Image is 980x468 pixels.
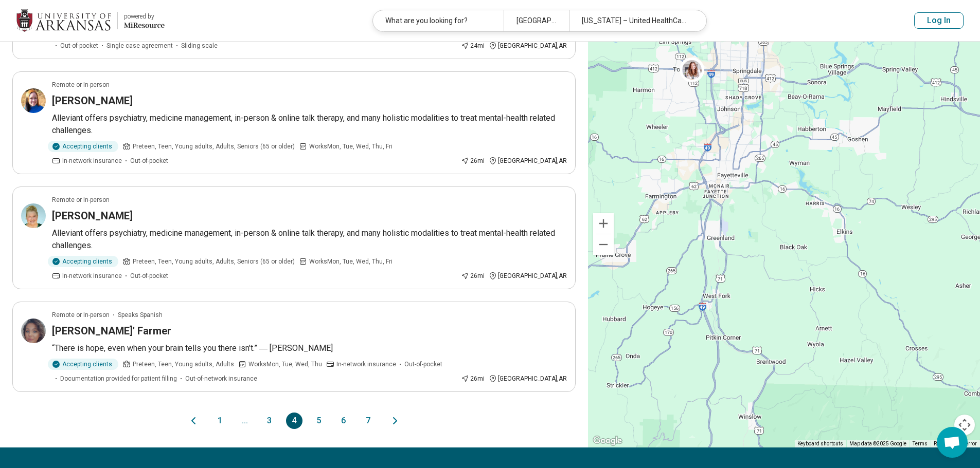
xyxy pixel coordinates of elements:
a: Terms (opens in new tab) [913,441,928,446]
button: Zoom out [593,234,614,255]
div: Open chat [937,427,968,458]
p: Remote or In-person [52,80,110,89]
div: What are you looking for? [373,10,504,31]
p: Remote or In-person [52,310,110,320]
button: Log In [914,12,964,29]
span: Out-of-network insurance [185,374,257,383]
span: In-network insurance [62,271,122,280]
div: 26 mi [461,374,485,383]
div: [GEOGRAPHIC_DATA] , AR [489,156,567,165]
a: Open this area in Google Maps (opens a new window) [591,434,625,447]
div: 26 mi [461,271,485,280]
button: 1 [212,413,228,429]
div: Accepting clients [48,359,118,370]
div: Accepting clients [48,256,118,267]
h3: [PERSON_NAME] [52,209,133,223]
span: In-network insurance [336,360,396,369]
span: In-network insurance [62,156,122,165]
button: 7 [360,413,377,429]
span: Preteen, Teen, Young adults, Adults [133,360,234,369]
span: Out-of-pocket [60,41,98,50]
span: Out-of-pocket [404,360,442,369]
div: powered by [124,12,165,21]
span: Preteen, Teen, Young adults, Adults, Seniors (65 or older) [133,257,295,266]
a: Report a map error [934,441,977,446]
p: “There is hope, even when your brain tells you there isn’t.” ― [PERSON_NAME] [52,342,567,354]
div: 26 mi [461,156,485,165]
span: Single case agreement [106,41,173,50]
h3: [PERSON_NAME] [52,93,133,108]
a: University of Arkansaspowered by [16,8,165,33]
div: [GEOGRAPHIC_DATA] [504,10,569,31]
button: Zoom in [593,213,614,234]
button: 5 [311,413,327,429]
p: Alleviant offers psychiatry, medicine management, in-person & online talk therapy, and many holis... [52,227,567,252]
button: 6 [335,413,352,429]
div: [GEOGRAPHIC_DATA] , AR [489,374,567,383]
button: Previous page [187,413,200,429]
button: 3 [261,413,278,429]
span: Map data ©2025 Google [849,441,906,446]
button: 4 [286,413,302,429]
p: Remote or In-person [52,195,110,204]
div: 24 mi [461,41,485,50]
p: Alleviant offers psychiatry, medicine management, in-person & online talk therapy, and many holis... [52,112,567,137]
span: Preteen, Teen, Young adults, Adults, Seniors (65 or older) [133,142,295,151]
img: University of Arkansas [16,8,111,33]
button: Keyboard shortcuts [797,440,843,447]
div: [US_STATE] – United HealthCare [569,10,700,31]
div: [GEOGRAPHIC_DATA] , AR [489,271,567,280]
span: Out-of-pocket [130,271,168,280]
span: Works Mon, Tue, Wed, Thu, Fri [309,142,393,151]
span: Speaks Spanish [118,310,163,320]
div: Accepting clients [48,141,118,152]
span: Sliding scale [181,41,218,50]
span: Works Mon, Tue, Wed, Thu, Fri [309,257,393,266]
div: [GEOGRAPHIC_DATA] , AR [489,41,567,50]
img: Google [591,434,625,447]
h3: [PERSON_NAME]' Farmer [52,324,171,338]
button: Map camera controls [954,415,975,435]
span: Out-of-pocket [130,156,168,165]
span: Works Mon, Tue, Wed, Thu [248,360,322,369]
span: Documentation provided for patient filling [60,374,177,383]
span: ... [237,413,253,429]
button: Next page [389,413,401,429]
